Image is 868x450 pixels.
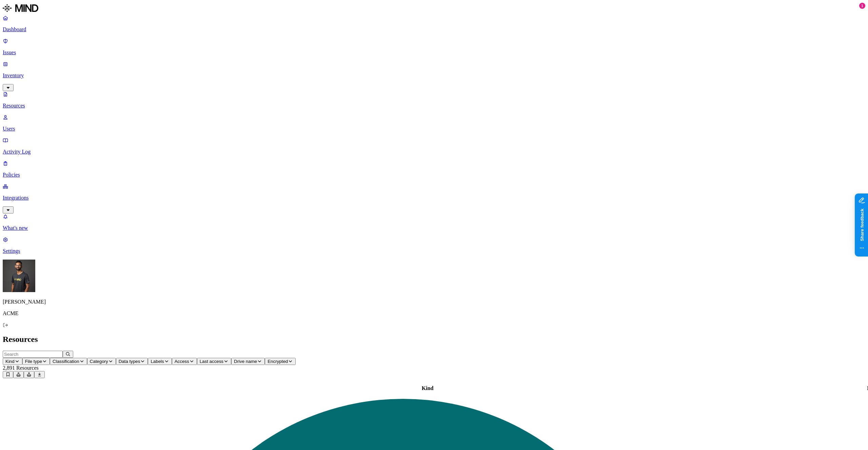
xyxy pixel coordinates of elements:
[3,103,865,109] p: Resources
[3,3,38,14] img: MIND
[3,335,865,344] h2: Resources
[3,248,865,254] p: Settings
[3,260,35,292] img: Amit Cohen
[3,73,865,79] p: Inventory
[25,359,42,364] span: File type
[3,26,865,33] p: Dashboard
[3,149,865,155] p: Activity Log
[3,213,865,231] a: What's new
[3,237,865,254] a: Settings
[200,359,223,364] span: Last access
[3,49,865,56] p: Issues
[3,126,865,132] p: Users
[3,351,63,358] input: Search
[3,114,865,132] a: Users
[4,385,851,391] div: Kind
[90,359,108,364] span: Category
[175,359,189,364] span: Access
[3,38,865,56] a: Issues
[268,359,288,364] span: Encrypted
[3,160,865,178] a: Policies
[119,359,140,364] span: Data types
[53,359,79,364] span: Classification
[3,310,865,316] p: ACME
[5,359,15,364] span: Kind
[859,3,865,9] div: 1
[3,61,865,90] a: Inventory
[3,91,865,109] a: Resources
[3,172,865,178] p: Policies
[234,359,257,364] span: Drive name
[3,195,865,201] p: Integrations
[3,183,865,212] a: Integrations
[3,3,865,15] a: MIND
[3,225,865,231] p: What's new
[3,137,865,155] a: Activity Log
[3,15,865,33] a: Dashboard
[3,365,39,371] span: 2,891 Resources
[151,359,164,364] span: Labels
